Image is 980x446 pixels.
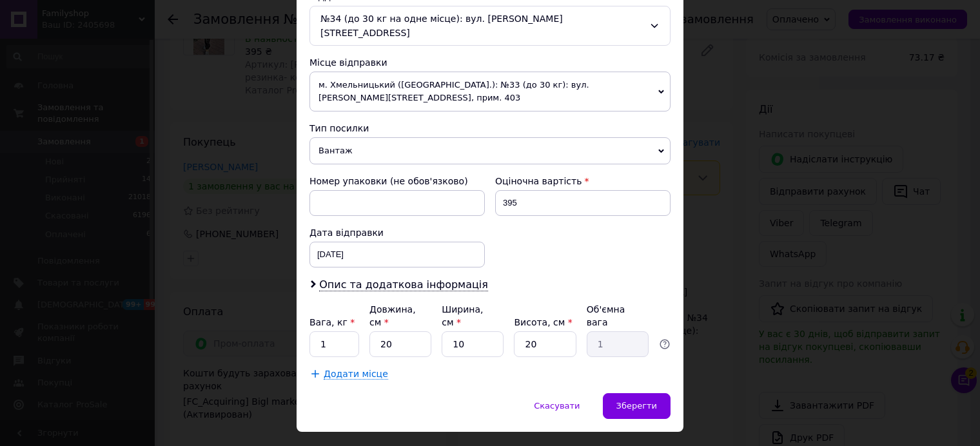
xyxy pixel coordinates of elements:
div: Номер упаковки (не обов'язково) [309,175,485,188]
div: №34 (до 30 кг на одне місце): вул. [PERSON_NAME][STREET_ADDRESS] [309,6,671,46]
span: Скасувати [534,401,580,411]
span: м. Хмельницький ([GEOGRAPHIC_DATA].): №33 (до 30 кг): вул. [PERSON_NAME][STREET_ADDRESS], прим. 403 [309,72,671,111]
div: Дата відправки [309,226,485,239]
span: Вантаж [309,137,671,164]
span: Додати місце [324,369,388,380]
span: Тип посилки [309,123,369,133]
div: Оціночна вартість [495,175,671,188]
span: Опис та додаткова інформація [319,278,488,291]
span: Зберегти [616,401,657,411]
div: Об'ємна вага [587,303,649,329]
label: Висота, см [514,317,572,327]
label: Ширина, см [442,304,483,327]
label: Вага, кг [309,317,355,327]
label: Довжина, см [369,304,416,327]
span: Місце відправки [309,57,387,68]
